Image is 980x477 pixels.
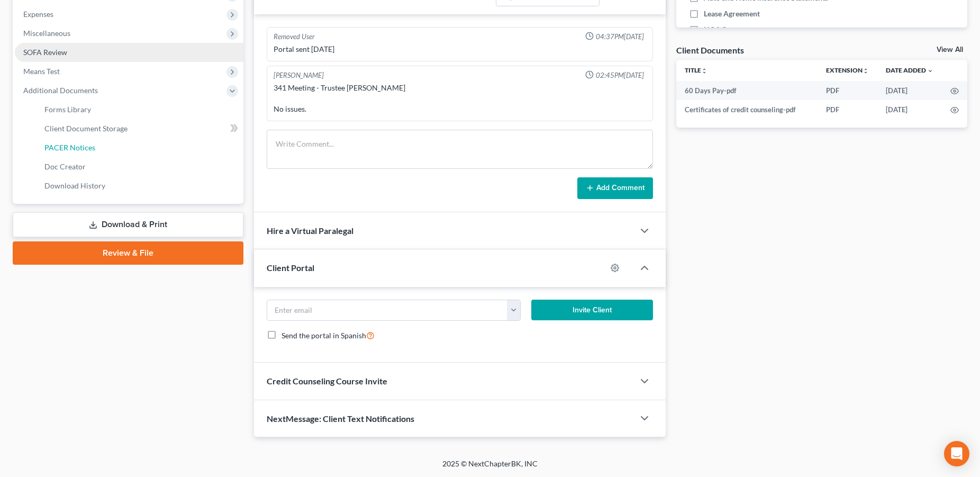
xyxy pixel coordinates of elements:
[826,66,869,74] a: Extensionunfold_more
[531,300,653,321] button: Invite Client
[704,8,760,19] span: Lease Agreement
[676,100,818,119] td: Certificates of credit counseling-pdf
[44,124,128,133] span: Client Document Storage
[267,376,387,386] span: Credit Counseling Course Invite
[685,66,707,74] a: Titleunfold_more
[944,441,969,466] div: Open Intercom Messenger
[274,83,646,114] div: 341 Meeting - Trustee [PERSON_NAME] No issues.
[701,68,707,74] i: unfold_more
[23,29,70,38] span: Miscellaneous
[676,81,818,100] td: 60 Days Pay-pdf
[937,46,963,53] a: View All
[36,176,243,195] a: Download History
[15,43,243,62] a: SOFA Review
[267,413,414,424] span: NextMessage: Client Text Notifications
[44,162,86,171] span: Doc Creator
[23,48,67,57] span: SOFA Review
[36,119,243,138] a: Client Document Storage
[596,32,644,42] span: 04:37PM[DATE]
[23,10,53,19] span: Expenses
[577,177,653,200] button: Add Comment
[267,263,314,273] span: Client Portal
[818,100,877,119] td: PDF
[274,32,315,42] div: Removed User
[267,226,353,236] span: Hire a Virtual Paralegal
[44,143,95,152] span: PACER Notices
[877,81,942,100] td: [DATE]
[282,331,366,340] span: Send the portal in Spanish
[44,181,105,190] span: Download History
[274,70,324,80] div: [PERSON_NAME]
[36,100,243,119] a: Forms Library
[704,24,756,35] span: HOA Statement
[676,44,744,56] div: Client Documents
[877,100,942,119] td: [DATE]
[23,67,60,76] span: Means Test
[13,212,243,237] a: Download & Print
[818,81,877,100] td: PDF
[36,138,243,157] a: PACER Notices
[44,105,91,114] span: Forms Library
[267,300,507,320] input: Enter email
[886,66,933,74] a: Date Added expand_more
[13,241,243,265] a: Review & File
[36,157,243,176] a: Doc Creator
[927,68,933,74] i: expand_more
[274,44,646,55] div: Portal sent [DATE]
[863,68,869,74] i: unfold_more
[596,70,644,80] span: 02:45PM[DATE]
[23,86,98,95] span: Additional Documents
